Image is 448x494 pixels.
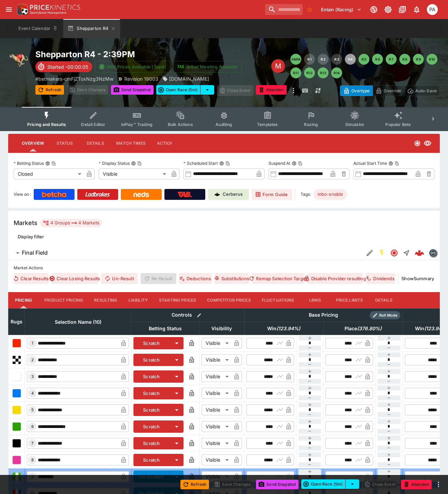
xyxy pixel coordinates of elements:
div: betmakers [429,249,437,257]
p: Display Status [99,160,130,166]
p: Copy To Clipboard [35,75,113,82]
em: ( 376.80 %) [357,324,382,333]
button: Dividends [366,273,395,284]
p: Cerberus [223,191,243,198]
button: Starting Prices [154,292,202,308]
svg: Closed [390,249,398,257]
a: ce703b47-49d1-485c-a003-388c3ae0ab59 [413,246,426,260]
button: Liability [123,292,154,308]
span: Betting Status [141,324,189,333]
button: R14 [331,67,342,78]
p: Started -00:00:05 [47,63,88,70]
button: Details [80,135,111,152]
p: Suspend At [269,160,290,166]
span: Visibility [204,324,239,333]
span: Detail Editor [81,122,105,127]
button: Product Pricing [39,292,89,308]
button: Un-Scratch [133,471,170,483]
button: Copy To Clipboard [395,161,399,166]
span: Mark an event as closed and abandoned. [256,86,287,93]
button: Select Tenant [317,4,366,15]
button: Resulting [89,292,123,308]
div: split button [156,85,214,95]
label: Tags: [301,189,311,200]
div: Homesanddomes.com.au [162,75,209,82]
p: Actual Start Time [353,160,387,166]
div: Visible [202,404,231,415]
button: ShowSummary [401,273,434,284]
div: ce703b47-49d1-485c-a003-388c3ae0ab59 [415,248,424,258]
div: Betting Target: cerberus [314,189,347,200]
button: Open Race (5m) [156,85,201,95]
button: Abandon [256,85,287,95]
button: R10 [427,54,437,65]
div: 4 Groups 4 Markets [43,219,99,227]
button: R5 [358,54,369,65]
span: Simulator [345,122,364,127]
h5: Markets [14,219,37,227]
img: jetbet-logo.svg [177,63,184,70]
div: Visible [202,455,231,465]
button: Peter Addley [425,2,440,17]
img: betmakers [429,249,437,257]
span: InPlay™ Trading [121,122,153,127]
span: Popular Bets [385,122,411,127]
button: R6 [372,54,383,65]
h2: Copy To Clipboard [35,49,271,60]
span: 8 [30,458,35,462]
button: Auto-Save [404,85,440,96]
button: Scratch [133,337,170,349]
button: open drawer [3,3,15,16]
a: Cerberus [208,189,249,200]
svg: Closed [414,140,421,147]
div: Edit Meeting [271,59,285,73]
button: Suspend AtCopy To Clipboard [292,161,297,166]
p: Scheduled Start [183,160,218,166]
button: Connected to PK [368,3,380,16]
button: R1 [304,54,315,65]
button: Overview [16,135,49,152]
span: 1 [30,341,35,346]
button: Betting StatusCopy To Clipboard [45,161,50,166]
label: Market Actions [14,263,434,273]
button: more [434,480,443,489]
button: Closed [388,247,400,259]
button: Send Snapshot [111,85,154,95]
button: Scratch [133,404,170,416]
img: Neds [133,192,149,197]
p: Overtype [351,87,370,94]
button: Copy To Clipboard [51,161,56,166]
span: Templates [257,122,278,127]
div: Show/hide Price Roll mode configuration. [370,311,400,319]
button: Scratch [133,454,170,466]
img: Ladbrokes [85,192,110,197]
button: R13 [318,67,329,78]
button: Actions [151,135,182,152]
img: Cerberus [214,192,220,197]
div: Visible [202,471,231,482]
span: 5 [30,408,35,412]
button: Pricing [8,292,39,308]
div: Visible [99,169,169,179]
span: 3 [30,374,35,379]
div: Visible [202,438,231,449]
span: Selection Name (10) [47,318,109,326]
img: PriceKinetics Logo [15,3,29,16]
button: R9 [413,54,424,65]
button: Notifications [411,3,423,16]
button: Override [372,85,404,96]
button: SRM Prices Available (Top4) [95,61,171,73]
button: Copy To Clipboard [225,161,230,166]
button: Scratch [133,420,170,433]
img: PriceKinetics [30,5,80,10]
button: Open Race (5m) [301,479,346,489]
img: greyhound_racing.png [8,49,30,71]
span: Auditing [215,122,232,127]
button: Copy To Clipboard [298,161,303,166]
span: Pricing and Results [27,122,66,127]
button: Shepparton R4 [63,19,120,38]
span: Roll Mode [377,313,400,318]
div: Visible [202,338,231,349]
button: Straight [400,247,413,259]
label: View on : [14,189,31,200]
